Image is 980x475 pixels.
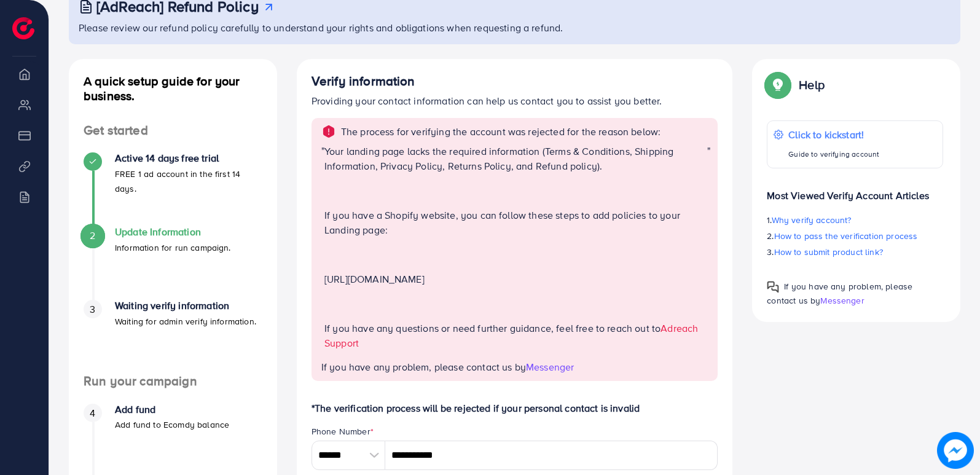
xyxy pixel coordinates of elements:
p: 3. [767,245,943,259]
span: 4 [90,406,95,420]
li: Active 14 days free trial [69,152,277,226]
p: Your landing page lacks the required information (Terms & Conditions, Shipping Information, Priva... [324,144,707,173]
span: 2 [90,229,95,243]
h4: Active 14 days free trial [115,152,262,164]
p: The process for verifying the account was rejected for the reason below: [341,124,661,139]
a: Adreach Support [324,321,698,350]
p: FREE 1 ad account in the first 14 days. [115,167,262,196]
p: If you have any questions or need further guidance, feel free to reach out to [324,321,707,350]
p: Add fund to Ecomdy balance [115,417,229,432]
p: Most Viewed Verify Account Articles [767,178,943,203]
label: Phone Number [312,425,374,438]
span: 3 [90,302,95,316]
p: Providing your contact information can help us contact you to assist you better. [312,93,718,108]
li: Waiting verify information [69,300,277,374]
p: Information for run campaign. [115,240,231,255]
h4: Get started [69,123,277,138]
p: Guide to verifying account [788,147,879,162]
span: How to pass the verification process [774,230,918,242]
img: logo [12,17,34,39]
li: Update Information [69,226,277,300]
p: [URL][DOMAIN_NAME] [324,272,707,286]
span: If you have any problem, please contact us by [767,280,912,307]
img: Popup guide [767,281,779,293]
h4: Add fund [115,404,229,415]
img: alert [321,124,336,139]
p: Help [799,77,825,92]
span: If you have any problem, please contact us by [321,360,526,374]
p: 2. [767,229,943,243]
img: Popup guide [767,74,789,96]
h4: A quick setup guide for your business. [69,74,277,103]
h4: Verify information [312,74,718,89]
p: 1. [767,213,943,227]
span: Messenger [526,360,574,374]
h4: Update Information [115,226,231,238]
span: How to submit product link? [774,246,883,258]
h4: Run your campaign [69,374,277,389]
p: Click to kickstart! [788,127,879,142]
p: If you have a Shopify website, you can follow these steps to add policies to your Landing page: [324,208,707,237]
span: " [707,144,710,360]
p: *The verification process will be rejected if your personal contact is invalid [312,401,718,415]
span: " [321,144,324,360]
span: Why verify account? [772,214,852,226]
h4: Waiting verify information [115,300,256,312]
img: image [939,434,971,466]
p: Waiting for admin verify information. [115,314,256,329]
p: Please review our refund policy carefully to understand your rights and obligations when requesti... [79,20,953,35]
span: Messenger [820,294,864,307]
